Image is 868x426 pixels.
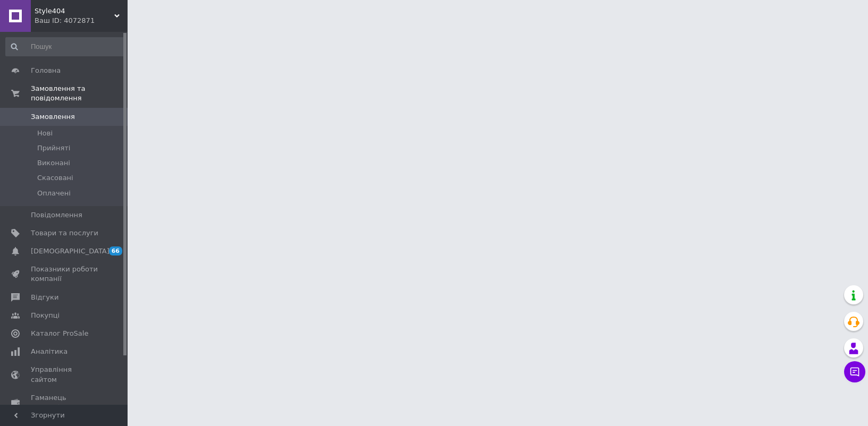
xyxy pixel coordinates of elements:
[31,365,98,384] span: Управління сайтом
[31,347,68,356] span: Аналітика
[37,189,71,198] span: Оплачені
[35,6,114,16] span: Style404
[31,293,58,302] span: Відгуки
[37,158,70,168] span: Виконані
[31,265,98,284] span: Показники роботи компанії
[37,173,73,183] span: Скасовані
[31,112,75,122] span: Замовлення
[31,228,98,238] span: Товари та послуги
[109,246,122,255] span: 66
[31,393,98,412] span: Гаманець компанії
[31,246,109,256] span: [DEMOGRAPHIC_DATA]
[844,361,865,382] button: Чат з покупцем
[37,129,53,138] span: Нові
[35,16,128,25] div: Ваш ID: 4072871
[31,210,82,220] span: Повідомлення
[31,84,128,103] span: Замовлення та повідомлення
[37,143,70,153] span: Прийняті
[5,37,125,56] input: Пошук
[31,66,61,75] span: Головна
[31,311,60,320] span: Покупці
[31,329,88,338] span: Каталог ProSale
